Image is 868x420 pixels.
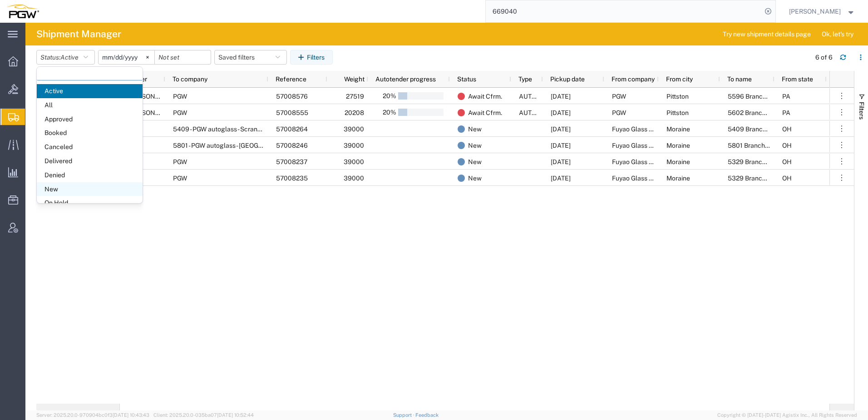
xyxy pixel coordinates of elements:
[37,182,143,196] span: New
[155,50,211,64] input: Not set
[782,109,790,116] span: PA
[37,140,143,154] span: Canceled
[344,142,364,149] span: 39000
[666,109,689,116] span: Pittston
[276,75,306,83] span: Reference
[612,175,684,182] span: Fuyao Glass America Inc
[173,158,187,165] span: PGW
[468,137,482,154] span: New
[290,50,333,65] button: Filters
[457,75,476,83] span: Status
[468,121,482,137] span: New
[99,50,154,64] input: Not set
[612,109,626,116] span: PGW
[666,175,690,182] span: Moraine
[153,412,254,418] span: Client: 2025.20.0-035ba07
[60,54,79,61] span: Active
[666,125,690,133] span: Moraine
[173,75,207,83] span: To company
[37,112,143,126] span: Approved
[728,109,794,116] span: 5602 Branch Manager
[519,109,562,116] span: AUTOTENDER
[276,175,308,182] span: 57008235
[376,88,396,104] div: 20%
[666,75,693,83] span: From city
[393,412,416,418] a: Support
[335,75,365,83] span: Weight
[276,93,308,100] span: 57008576
[551,109,571,116] span: 10/03/2025
[376,104,396,120] div: 20%
[344,175,364,182] span: 39000
[173,175,187,182] span: PGW
[173,125,267,133] span: 5409 - PGW autoglass - Scranton
[6,5,39,18] img: logo
[214,50,287,65] button: Saved filters
[728,158,794,165] span: 5329 Branch Manager
[666,158,690,165] span: Moraine
[551,175,571,182] span: 10/03/2025
[728,93,794,100] span: 5596 Branch Manager
[550,75,585,83] span: Pickup date
[37,84,143,98] span: Active
[468,170,482,186] span: New
[518,75,532,83] span: Type
[345,109,364,116] span: 20208
[782,93,790,100] span: PA
[727,75,752,83] span: To name
[782,142,792,149] span: OH
[782,175,792,182] span: OH
[36,412,149,418] span: Server: 2025.20.0-970904bc0f3
[344,125,364,133] span: 39000
[782,75,813,83] span: From state
[815,53,833,62] div: 6 of 6
[36,50,95,65] button: Status:Active
[612,158,684,165] span: Fuyao Glass America Inc
[551,142,571,149] span: 10/03/2025
[276,125,308,133] span: 57008264
[37,196,143,210] span: On Hold
[468,154,482,170] span: New
[723,30,811,39] span: Try new shipment details page
[612,75,655,83] span: From company
[717,411,857,419] span: Copyright © [DATE]-[DATE] Agistix Inc., All Rights Reserved
[468,105,502,121] span: Await Cfrm.
[782,158,792,165] span: OH
[37,154,143,168] span: Delivered
[37,98,143,112] span: All
[217,412,254,418] span: [DATE] 10:52:44
[612,93,626,100] span: PGW
[173,142,317,149] span: 5801 - PGW autoglass - Fort Worth Hub
[782,125,792,133] span: OH
[728,175,794,182] span: 5329 Branch Manager
[486,0,762,22] input: Search for shipment number, reference number
[814,27,861,41] button: Ok, let's try
[173,109,187,116] span: PGW
[519,93,562,100] span: AUTOTENDER
[344,158,364,165] span: 39000
[468,88,502,105] span: Await Cfrm.
[276,158,307,165] span: 57008237
[728,125,794,133] span: 5409 Branch Manager
[37,126,143,140] span: Booked
[346,93,364,100] span: 27519
[36,23,121,45] h4: Shipment Manager
[276,142,308,149] span: 57008246
[173,93,187,100] span: PGW
[612,125,684,133] span: Fuyao Glass America Inc
[666,142,690,149] span: Moraine
[37,168,143,182] span: Denied
[728,142,793,149] span: 5801 Branch Manager
[113,412,149,418] span: [DATE] 10:43:43
[551,93,571,100] span: 10/06/2025
[858,102,865,120] span: Filters
[612,142,684,149] span: Fuyao Glass America Inc
[789,6,856,17] button: [PERSON_NAME]
[666,93,689,100] span: Pittston
[551,125,571,133] span: 10/03/2025
[415,412,439,418] a: Feedback
[789,6,841,16] span: Amber Hickey
[276,109,308,116] span: 57008555
[551,158,571,165] span: 10/03/2025
[375,75,436,83] span: Autotender progress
